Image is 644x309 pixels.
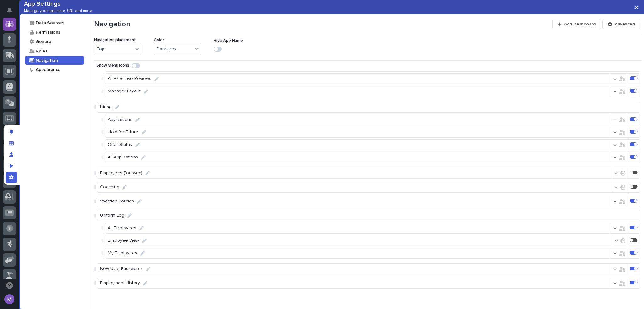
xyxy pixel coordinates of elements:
div: Data Sources [35,20,64,26]
div: Edit layout [6,126,17,138]
button: Advanced [602,19,640,29]
p: Employee View [108,238,139,243]
div: 🔗 [39,80,44,85]
img: Stacker [6,6,19,19]
div: Notifications [8,8,16,18]
button: See all [97,118,114,125]
div: Navigation [35,58,58,63]
span: Advanced [615,22,635,26]
p: Coaching [100,185,119,190]
a: Powered byPylon [44,165,76,170]
p: Color [154,38,164,43]
p: All Applications [108,155,138,160]
img: Brittany [6,129,16,139]
span: [PERSON_NAME] [19,152,51,157]
p: Welcome 👋 [6,25,114,35]
span: [DATE] [56,152,69,157]
p: Navigation placement [94,38,136,43]
button: Start new chat [107,99,114,107]
div: Start new chat [21,97,103,103]
p: Hide App Name [214,38,243,43]
p: New User Passwords [100,266,143,272]
button: Notifications [3,4,16,17]
a: 🔗Onboarding Call [37,77,83,88]
p: Navigation [94,20,130,29]
button: Add Dashboard [552,19,601,29]
p: Hold for Future [108,130,138,135]
img: Matthew Hall [6,146,16,156]
span: • [52,152,54,157]
div: Preview as [6,160,17,172]
div: Appearance [35,67,61,73]
p: All Employees [108,225,136,231]
div: 📖 [6,80,11,85]
div: Permissions [35,29,60,35]
a: 📖Help Docs [4,77,37,88]
p: Manage your app name, URL and more. [24,9,93,13]
p: All Executive Reviews [108,76,151,81]
p: Hiring [100,104,112,110]
div: Manage fields and data [6,138,17,149]
span: • [52,135,54,140]
span: Add Dashboard [564,22,596,26]
p: Applications [108,117,132,122]
span: Help Docs [13,79,34,86]
img: 1736555164131-43832dd5-751b-4058-ba23-39d91318e5a0 [6,97,18,108]
div: Manage users [6,149,17,160]
p: Manager Layout [108,89,141,94]
p: How can we help? [6,35,114,45]
button: users-avatar [3,293,16,306]
span: [DATE] [56,135,69,140]
p: Employees (for sync) [100,170,142,176]
div: Roles [35,48,47,54]
div: Past conversations [6,119,42,124]
p: Employment History [100,280,140,286]
div: General [35,39,52,45]
p: Show Menu Icons [97,63,129,68]
span: [PERSON_NAME] [19,135,51,140]
button: Open support chat [3,279,16,292]
p: Uniform Log [100,213,124,218]
p: Offer Status [108,142,132,147]
p: Vacation Policies [100,199,134,204]
span: Onboarding Call [46,79,80,86]
div: App settings [6,172,17,183]
p: My Employees [108,251,137,256]
span: Pylon [63,166,76,170]
span: Top [97,47,104,52]
img: 1736555164131-43832dd5-751b-4058-ba23-39d91318e5a0 [13,135,18,140]
span: Dark grey [157,47,176,52]
div: We're available if you need us! [21,103,80,108]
